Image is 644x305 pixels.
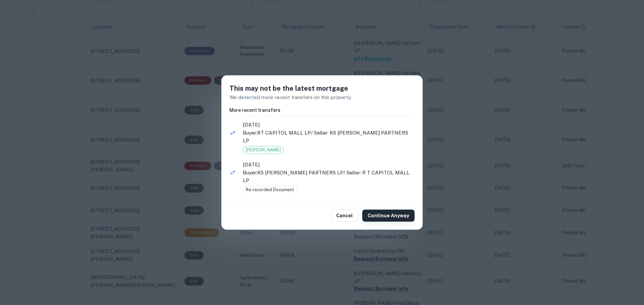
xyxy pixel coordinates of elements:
[243,129,415,145] p: Buyer: RT CAPITOL MALL LP / Seller: KS [PERSON_NAME] PARTNERS LP
[243,186,297,193] span: Re-recorded Document
[243,161,415,169] span: [DATE]
[229,106,415,114] h6: More recent transfers
[243,121,415,129] span: [DATE]
[362,210,415,222] button: Continue Anyway
[229,83,415,93] h5: This may not be the latest mortgage
[229,93,415,101] p: We detected more recent transfers on this property.
[243,186,297,194] div: Re-recorded Document
[243,146,284,154] div: Grant Deed
[331,210,358,222] button: Cancel
[610,251,644,284] iframe: Chat Widget
[243,169,415,184] p: Buyer: KS [PERSON_NAME] PARTNERS LP / Seller: R T CAPITOL MALL LP
[243,147,283,153] span: [PERSON_NAME]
